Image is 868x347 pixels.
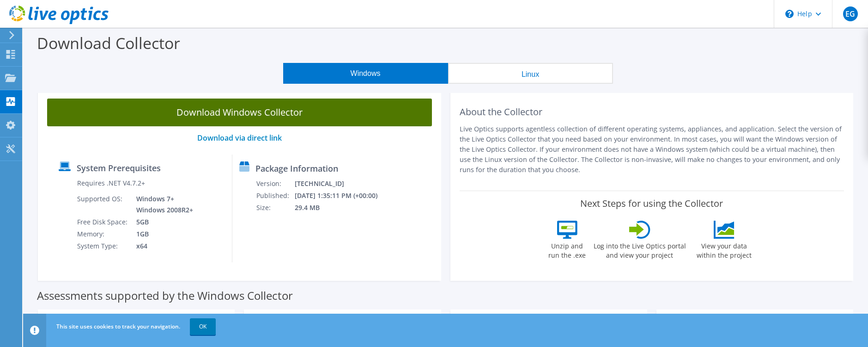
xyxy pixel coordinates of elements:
[460,124,844,175] p: Live Optics supports agentless collection of different operating systems, appliances, and applica...
[593,239,686,260] label: Log into the Live Optics portal and view your project
[77,163,161,173] label: System Prerequisites
[294,190,390,202] td: [DATE] 1:35:11 PM (+00:00)
[190,318,216,335] a: OK
[129,240,195,252] td: x64
[37,32,180,54] label: Download Collector
[294,202,390,214] td: 29.4 MB
[546,239,589,260] label: Unzip and run the .exe
[77,216,129,228] td: Free Disk Space:
[283,63,448,84] button: Windows
[691,239,758,260] label: View your data within the project
[77,240,129,252] td: System Type:
[256,178,294,190] td: Version:
[448,63,613,84] button: Linux
[256,202,294,214] td: Size:
[460,106,844,118] h2: About the Collector
[77,228,129,240] td: Memory:
[255,164,338,173] label: Package Information
[294,178,390,190] td: [TECHNICAL_ID]
[197,133,282,143] a: Download via direct link
[77,193,129,216] td: Supported OS:
[580,198,723,209] label: Next Steps for using the Collector
[843,6,858,21] span: EG
[56,322,180,330] span: This site uses cookies to track your navigation.
[77,179,145,188] label: Requires .NET V4.7.2+
[129,193,195,216] td: Windows 7+ Windows 2008R2+
[129,228,195,240] td: 1GB
[37,291,293,300] label: Assessments supported by the Windows Collector
[47,99,432,126] a: Download Windows Collector
[256,190,294,202] td: Published:
[785,10,794,18] svg: \n
[129,216,195,228] td: 5GB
